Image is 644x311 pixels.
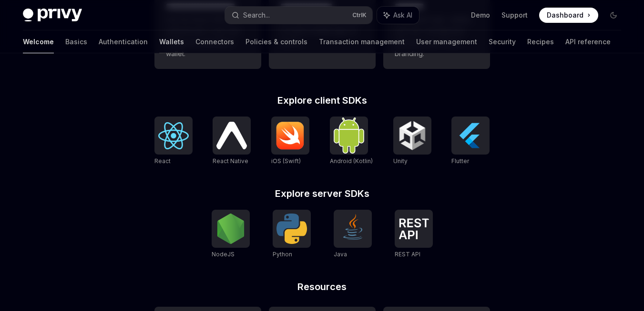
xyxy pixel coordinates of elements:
[154,157,171,165] span: React
[395,210,433,259] a: REST APIREST API
[154,189,490,198] h2: Explore server SDKs
[154,117,193,166] a: ReactReact
[225,7,373,24] button: Search...CtrlK
[212,251,235,258] span: NodeJS
[99,30,148,53] a: Authentication
[330,157,373,165] span: Android (Kotlin)
[271,157,301,165] span: iOS (Swift)
[158,122,189,149] img: React
[393,117,431,166] a: UnityUnity
[399,218,429,239] img: REST API
[527,30,554,53] a: Recipes
[377,7,419,24] button: Ask AI
[547,10,583,20] span: Dashboard
[416,30,477,53] a: User management
[154,282,490,292] h2: Resources
[245,30,307,53] a: Policies & controls
[334,210,372,259] a: JavaJava
[489,30,516,53] a: Security
[330,117,373,166] a: Android (Kotlin)Android (Kotlin)
[501,10,528,20] a: Support
[215,214,246,244] img: NodeJS
[539,8,598,23] a: Dashboard
[65,30,87,53] a: Basics
[319,30,405,53] a: Transaction management
[159,30,184,53] a: Wallets
[23,30,54,53] a: Welcome
[213,157,248,165] span: React Native
[337,214,368,244] img: Java
[212,210,250,259] a: NodeJSNodeJS
[471,10,490,20] a: Demo
[397,120,428,151] img: Unity
[216,122,247,149] img: React Native
[393,10,412,20] span: Ask AI
[606,8,621,23] button: Toggle dark mode
[334,251,347,258] span: Java
[352,11,367,19] span: Ctrl K
[23,9,82,22] img: dark logo
[276,214,307,244] img: Python
[451,117,490,166] a: FlutterFlutter
[275,121,306,150] img: iOS (Swift)
[195,30,234,53] a: Connectors
[334,117,364,153] img: Android (Kotlin)
[455,120,486,151] img: Flutter
[154,96,490,105] h2: Explore client SDKs
[395,251,420,258] span: REST API
[451,157,469,165] span: Flutter
[393,157,408,165] span: Unity
[213,117,251,166] a: React NativeReact Native
[273,251,292,258] span: Python
[243,10,270,21] div: Search...
[565,30,611,53] a: API reference
[273,210,311,259] a: PythonPython
[271,117,309,166] a: iOS (Swift)iOS (Swift)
